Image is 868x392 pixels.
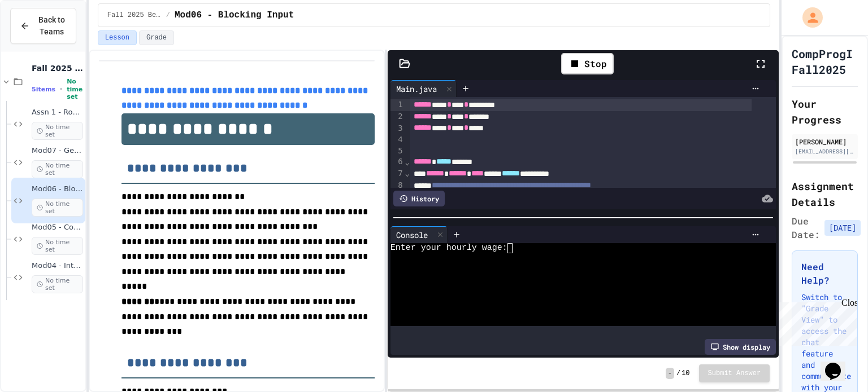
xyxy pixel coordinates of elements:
[390,226,448,243] div: Console
[98,30,137,45] button: Lesson
[390,123,405,135] div: 3
[175,8,294,22] span: Mod06 - Blocking Input
[390,146,405,157] div: 5
[67,78,83,100] span: No time set
[32,199,83,217] span: No time set
[166,11,170,20] span: /
[824,220,861,236] span: [DATE]
[107,11,162,20] span: Fall 2025 Bell 6
[708,369,761,378] span: Submit Answer
[390,83,442,95] div: Main.java
[705,339,776,355] div: Show display
[390,180,405,192] div: 8
[390,243,507,253] span: Enter your hourly wage:
[390,99,405,111] div: 1
[792,96,858,127] h2: Your Progress
[390,168,405,180] div: 7
[32,108,83,117] span: Assn 1 - Rock, Paper, Scissors
[32,146,83,156] span: Mod07 - Getting Loopy
[821,347,857,381] iframe: chat widget
[32,63,83,73] span: Fall 2025 Bell 6
[32,184,83,194] span: Mod06 - Blocking Input
[390,229,433,241] div: Console
[792,178,858,210] h2: Assignment Details
[37,14,67,38] span: Back to Teams
[699,364,770,382] button: Submit Answer
[390,156,405,168] div: 6
[10,8,76,44] button: Back to Teams
[5,5,78,72] div: Chat with us now!Close
[390,80,457,97] div: Main.java
[774,298,857,346] iframe: chat widget
[32,223,83,232] span: Mod05 - Conditionals
[32,261,83,271] span: Mod04 - Intro to Java
[32,237,83,255] span: No time set
[32,86,55,93] span: 5 items
[139,30,174,45] button: Grade
[393,191,445,206] div: History
[405,169,410,178] span: Fold line
[676,369,680,378] span: /
[682,369,689,378] span: 10
[32,160,83,178] span: No time set
[390,111,405,123] div: 2
[795,147,854,156] div: [EMAIL_ADDRESS][DOMAIN_NAME]
[32,275,83,293] span: No time set
[405,157,410,166] span: Fold line
[390,134,405,146] div: 4
[561,53,614,74] div: Stop
[60,85,62,94] span: •
[795,136,854,147] div: [PERSON_NAME]
[32,122,83,140] span: No time set
[791,5,826,30] div: My Account
[792,46,858,77] h1: CompProgI Fall2025
[666,368,674,379] span: -
[801,260,848,287] h3: Need Help?
[792,214,820,241] span: Due Date:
